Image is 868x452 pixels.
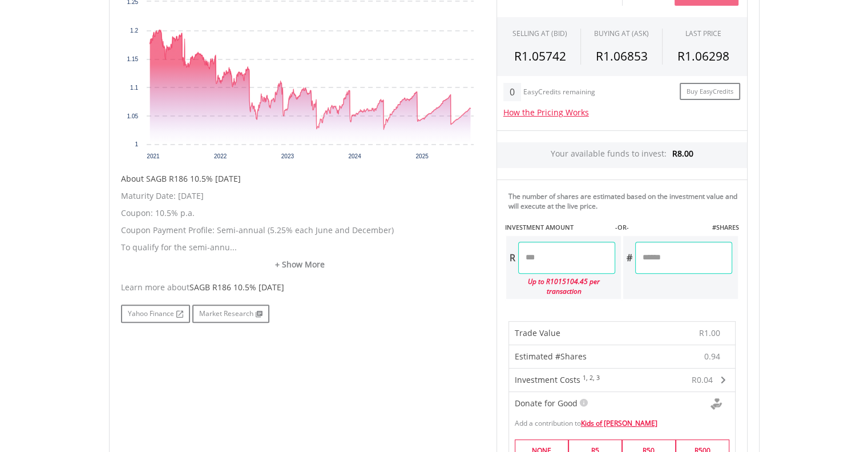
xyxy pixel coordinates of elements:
[130,27,138,34] text: 1.2
[121,190,479,202] p: Maturity Date: [DATE]
[704,351,720,362] span: 0.94
[506,274,615,299] div: Up to R1015104.45 per transaction
[506,242,518,274] div: R
[127,113,138,119] text: 1.05
[512,29,567,38] div: SELLING AT (BID)
[712,223,738,232] label: #SHARES
[583,374,600,382] sup: 1, 2, 3
[130,85,138,91] text: 1.1
[192,305,269,323] a: Market Research
[677,48,729,64] span: R1.06298
[147,153,160,159] text: 2021
[497,142,747,168] div: Your available funds to invest:
[121,282,479,293] div: Learn more about
[581,418,657,428] a: Kids of [PERSON_NAME]
[121,173,479,185] h5: About SAGB R186 10.5% [DATE]
[121,259,479,270] a: + Show More
[415,153,429,159] text: 2025
[515,374,580,385] span: Investment Costs
[503,83,521,101] div: 0
[503,107,589,118] a: How the Pricing Works
[515,398,578,409] span: Donate for Good
[127,56,138,62] text: 1.15
[672,148,693,159] span: R8.00
[515,351,587,362] span: Estimated #Shares
[514,48,566,64] span: R1.05742
[135,141,138,147] text: 1
[680,83,740,101] a: Buy EasyCredits
[594,29,649,38] span: BUYING AT (ASK)
[214,153,227,159] text: 2022
[281,153,294,159] text: 2023
[121,305,190,323] a: Yahoo Finance
[710,398,722,410] img: Donte For Good
[699,327,720,338] span: R1.00
[508,191,742,211] div: The number of shares are estimated based on the investment value and will execute at the live price.
[623,242,635,274] div: #
[348,153,361,159] text: 2024
[515,327,560,338] span: Trade Value
[121,242,479,253] p: To qualify for the semi-annu...
[595,48,647,64] span: R1.06853
[189,282,284,293] span: SAGB R186 10.5% [DATE]
[505,223,574,232] label: INVESTMENT AMOUNT
[523,88,595,98] div: EasyCredits remaining
[615,223,628,232] label: -OR-
[509,413,735,428] div: Add a contribution to
[685,29,721,38] div: LAST PRICE
[121,207,479,219] p: Coupon: 10.5% p.a.
[121,225,479,236] p: Coupon Payment Profile: Semi-annual (5.25% each June and December)
[692,374,713,385] span: R0.04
